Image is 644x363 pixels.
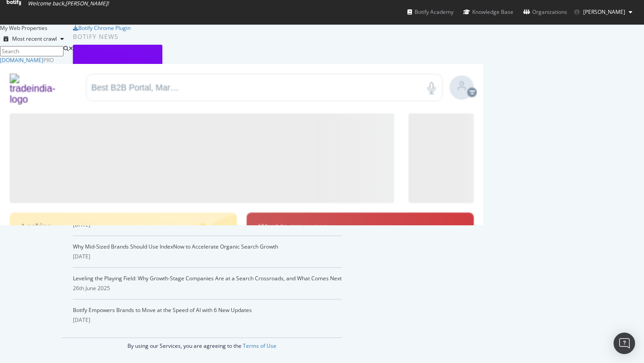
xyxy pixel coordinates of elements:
a: Botify Chrome Plugin [73,24,131,32]
div: By using our Services, you are agreeing to the [62,338,342,350]
div: Botify news [73,32,342,42]
div: Pro [43,56,54,64]
div: Open Intercom Messenger [614,333,635,354]
div: Most recent crawl [12,36,57,42]
div: Organizations [523,8,567,17]
span: Amit Das [583,8,625,16]
div: Botify Academy [407,8,453,17]
a: Leveling the Playing Field: Why Growth-Stage Companies Are at a Search Crossroads, and What Comes... [73,274,342,282]
a: Why Mid-Sized Brands Should Use IndexNow to Accelerate Organic Search Growth [73,243,278,250]
div: [DATE] [73,316,342,324]
a: Botify Empowers Brands to Move at the Speed of AI with 6 New Updates [73,306,252,314]
button: [PERSON_NAME] [567,5,640,19]
div: Botify Chrome Plugin [78,24,131,32]
div: [DATE] [73,253,342,261]
div: Knowledge Base [463,8,513,17]
a: Terms of Use [243,342,276,350]
img: What Happens When ChatGPT Is Your Holiday Shopper? [73,45,162,116]
div: 26th June 2025 [73,284,342,292]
